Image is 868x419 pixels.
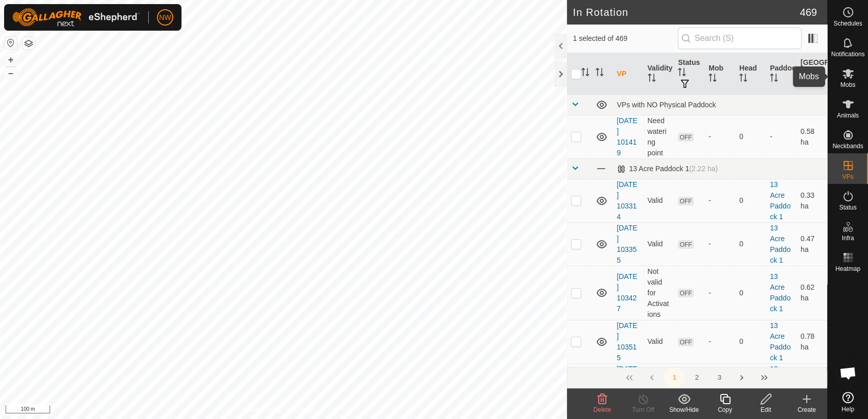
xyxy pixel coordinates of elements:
div: Create [786,405,827,414]
td: 0.33 ha [796,179,827,222]
td: 0 [735,363,766,407]
span: Status [839,204,856,211]
button: – [5,67,17,79]
a: 13 Acre Paddock 1 [770,180,790,221]
a: [DATE] 170542 [617,365,637,405]
div: - [709,195,731,206]
td: 0 [735,320,766,363]
a: [DATE] 101419 [617,117,637,157]
td: 0 [735,266,766,320]
p-sorticon: Activate to sort [770,75,778,83]
p-sorticon: Activate to sort [709,75,717,83]
span: Schedules [833,20,862,27]
p-sorticon: Activate to sort [801,80,809,88]
div: Edit [745,405,786,414]
a: [DATE] 103427 [617,272,637,313]
th: Paddock [766,53,796,95]
td: 0 [735,222,766,266]
p-sorticon: Activate to sort [581,69,589,78]
button: Reset Map [5,37,17,49]
span: Help [841,406,854,412]
p-sorticon: Activate to sort [739,75,747,83]
div: - [709,336,731,347]
a: Help [828,388,868,416]
a: Privacy Policy [243,406,281,415]
th: Status [674,53,704,95]
th: Head [735,53,766,95]
span: NW [159,12,171,23]
button: 3 [709,367,729,388]
div: - [709,239,731,249]
td: 0.62 ha [796,266,827,320]
span: OFF [678,289,693,297]
td: 0.58 ha [796,115,827,158]
span: Mobs [840,82,855,88]
button: 2 [687,367,707,388]
a: Contact Us [293,406,324,415]
td: 1 ha [796,363,827,407]
a: 13 Acre Paddock 1 [770,224,790,264]
span: Notifications [831,51,864,57]
td: 0 [735,179,766,222]
span: Animals [837,112,859,119]
th: [GEOGRAPHIC_DATA] Area [796,53,827,95]
h2: In Rotation [573,6,800,18]
td: Valid [644,222,674,266]
div: Open chat [833,358,863,388]
span: OFF [678,240,693,249]
td: Valid [644,363,674,407]
p-sorticon: Activate to sort [596,69,604,78]
a: [DATE] 103355 [617,224,637,264]
span: Heatmap [835,266,860,272]
span: 1 selected of 469 [573,33,678,44]
th: Validity [644,53,674,95]
td: Not valid for Activations [644,266,674,320]
span: Infra [841,235,854,241]
p-sorticon: Activate to sort [648,75,656,83]
span: (2.22 ha) [689,165,718,173]
a: 13 Acre Paddock 1 [770,272,790,313]
a: 13 Acre Paddock 1 [770,321,790,362]
td: - [766,115,796,158]
span: OFF [678,197,693,205]
button: 1 [664,367,684,388]
div: 13 Acre Paddock 1 [617,165,718,173]
td: 0 [735,115,766,158]
div: Show/Hide [664,405,704,414]
button: Map Layers [22,37,35,50]
td: 0.47 ha [796,222,827,266]
td: Need watering point [644,115,674,158]
div: VPs with NO Physical Paddock [617,101,823,109]
button: + [5,54,17,66]
button: Next Page [732,367,752,388]
td: Valid [644,179,674,222]
div: Turn Off [623,405,664,414]
span: VPs [842,174,853,180]
span: Delete [593,406,611,413]
a: [DATE] 103515 [617,321,637,362]
div: Copy [704,405,745,414]
input: Search (S) [678,28,802,49]
div: - [709,288,731,298]
span: OFF [678,133,693,142]
span: OFF [678,338,693,346]
a: [DATE] 103314 [617,180,637,221]
p-sorticon: Activate to sort [678,69,686,78]
td: Valid [644,320,674,363]
th: Mob [704,53,735,95]
button: Last Page [754,367,774,388]
div: - [709,131,731,142]
th: VP [613,53,644,95]
img: Gallagher Logo [12,8,140,27]
span: 469 [800,5,817,20]
span: Neckbands [832,143,863,149]
td: 0.78 ha [796,320,827,363]
a: 13 Acre Paddock 1 [770,365,790,405]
